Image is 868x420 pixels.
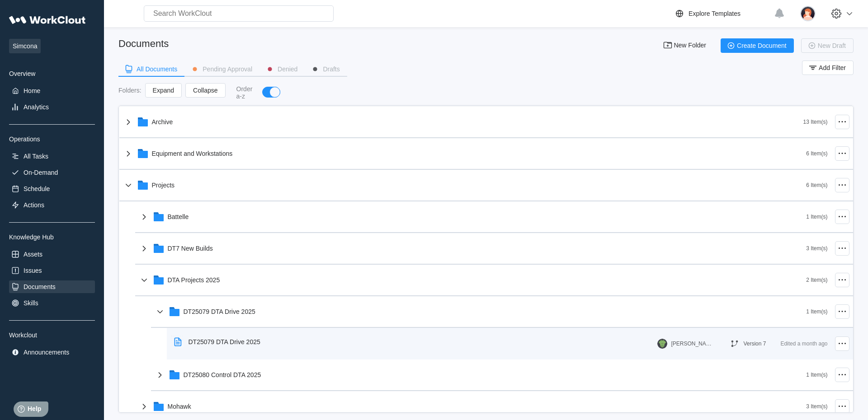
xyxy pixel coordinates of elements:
[9,39,41,53] span: Simcona
[9,101,95,113] a: Analytics
[24,153,48,160] div: All Tasks
[674,8,769,19] a: Explore Templates
[184,371,261,378] div: DT25080 Control DTA 2025
[145,83,182,98] button: Expand
[193,87,217,93] span: Collapse
[803,119,827,125] div: 13 Item(s)
[24,283,56,290] div: Documents
[278,66,297,72] div: Denied
[9,166,95,179] a: On-Demand
[671,341,712,347] div: [PERSON_NAME]
[24,87,40,94] div: Home
[24,201,44,209] div: Actions
[184,62,259,76] button: Pending Approval
[818,42,846,49] span: New Draft
[24,349,69,356] div: Announcements
[657,339,667,349] img: gator.png
[323,66,340,72] div: Drafts
[236,85,254,100] div: Order a-z
[24,185,50,192] div: Schedule
[806,372,827,378] div: 1 Item(s)
[806,403,827,410] div: 3 Item(s)
[168,245,213,252] div: DT7 New Builds
[24,103,49,111] div: Analytics
[118,62,184,76] button: All Documents
[152,118,173,126] div: Archive
[806,245,827,252] div: 3 Item(s)
[9,135,95,143] div: Operations
[189,338,260,345] div: DT25079 DTA Drive 2025
[721,38,794,53] button: Create Document
[24,267,42,274] div: Issues
[9,264,95,277] a: Issues
[9,297,95,309] a: Skills
[802,61,854,75] button: Add Filter
[168,276,220,284] div: DTA Projects 2025
[9,248,95,261] a: Assets
[24,299,38,307] div: Skills
[9,182,95,195] a: Schedule
[806,308,827,315] div: 1 Item(s)
[259,62,305,76] button: Denied
[184,308,255,315] div: DT25079 DTA Drive 2025
[203,66,252,72] div: Pending Approval
[819,65,846,71] span: Add Filter
[806,150,827,157] div: 6 Item(s)
[153,87,174,93] span: Expand
[24,169,58,176] div: On-Demand
[9,150,95,163] a: All Tasks
[168,403,191,410] div: Mohawk
[9,70,95,77] div: Overview
[185,83,225,98] button: Collapse
[9,84,95,97] a: Home
[674,42,706,49] span: New Folder
[305,62,347,76] button: Drafts
[743,341,766,347] div: Version 7
[806,182,827,188] div: 6 Item(s)
[800,6,816,21] img: user-2.png
[9,233,95,241] div: Knowledge Hub
[118,38,169,50] div: Documents
[9,199,95,211] a: Actions
[168,213,189,220] div: Battelle
[657,38,713,53] button: New Folder
[152,182,175,189] div: Projects
[144,5,334,22] input: Search WorkClout
[780,338,827,349] div: Edited a month ago
[689,10,741,17] div: Explore Templates
[137,66,177,72] div: All Documents
[9,331,95,339] div: Workclout
[9,346,95,359] a: Announcements
[152,150,233,157] div: Equipment and Workstations
[24,251,42,258] div: Assets
[801,38,854,53] button: New Draft
[737,42,787,49] span: Create Document
[9,280,95,293] a: Documents
[118,87,142,94] div: Folders :
[806,214,827,220] div: 1 Item(s)
[806,277,827,283] div: 2 Item(s)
